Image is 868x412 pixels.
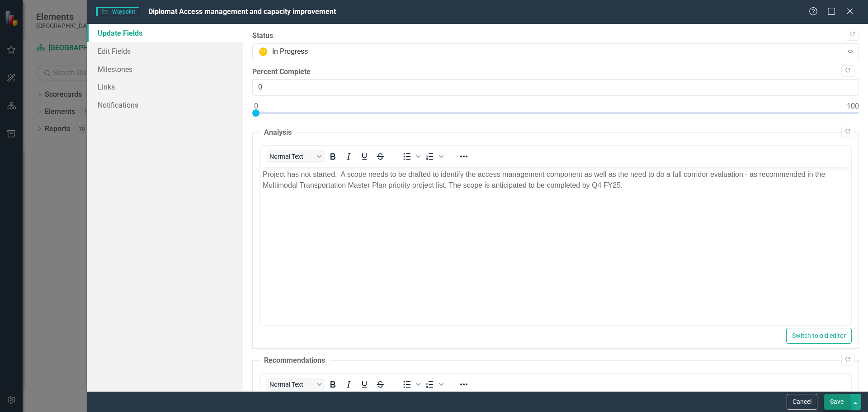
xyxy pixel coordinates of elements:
span: Normal Text [269,153,314,160]
span: Diplomat Access management and capacity improvement [148,7,336,16]
legend: Analysis [259,128,296,138]
button: Block Normal Text [266,378,325,391]
button: Strikethrough [373,378,388,391]
button: Reveal or hide additional toolbar items [456,378,472,391]
label: Percent Complete [252,67,859,77]
button: Strikethrough [373,150,388,163]
div: Numbered list [422,378,445,391]
button: Bold [325,378,340,391]
a: Update Fields [87,24,243,42]
iframe: Rich Text Area [260,167,851,325]
a: Edit Fields [87,42,243,60]
button: Block Normal Text [266,150,325,163]
button: Cancel [787,394,817,410]
div: Numbered list [422,150,445,163]
button: Italic [341,150,356,163]
span: Normal Text [269,381,314,388]
button: Save [824,394,849,410]
a: Notifications [87,96,243,114]
button: Reveal or hide additional toolbar items [456,150,472,163]
button: Italic [341,378,356,391]
span: Waypoint [96,7,139,16]
legend: Recommendations [259,355,330,366]
a: Milestones [87,60,243,78]
div: Bullet list [399,150,422,163]
button: Underline [357,378,372,391]
button: Bold [325,150,340,163]
div: Bullet list [399,378,422,391]
label: Status [252,31,859,41]
a: Links [87,78,243,96]
button: Switch to old editor [786,328,852,344]
button: Underline [357,150,372,163]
